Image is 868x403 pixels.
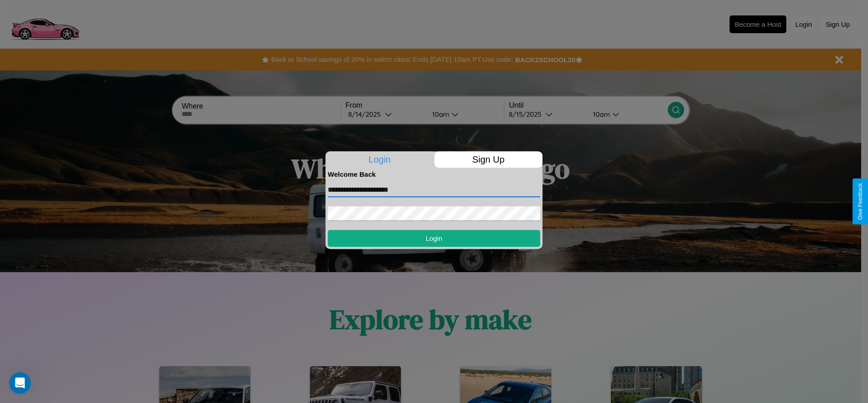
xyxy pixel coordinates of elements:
[434,151,543,168] p: Sign Up
[325,151,434,168] p: Login
[9,372,31,394] iframe: Intercom live chat
[857,183,863,220] div: Give Feedback
[328,170,540,178] h4: Welcome Back
[328,230,540,247] button: Login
